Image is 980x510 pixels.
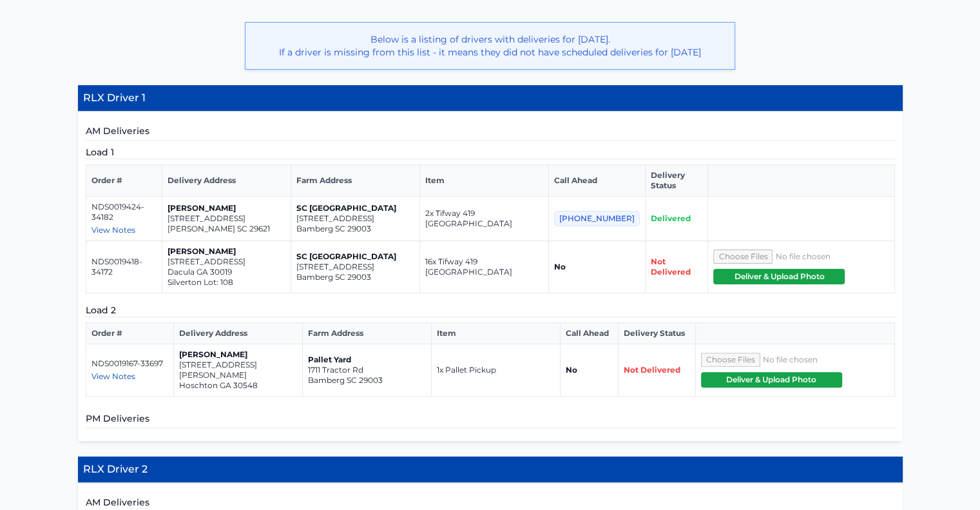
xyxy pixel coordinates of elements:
td: 1x Pallet Pickup [432,344,561,397]
th: Call Ahead [561,323,619,344]
span: View Notes [91,225,135,235]
h5: AM Deliveries [86,124,895,141]
p: NDS0019418-34172 [91,257,157,277]
p: Bamberg SC 29003 [296,224,414,234]
strong: No [566,365,577,375]
th: Delivery Address [174,323,303,344]
th: Farm Address [291,165,419,197]
p: [PERSON_NAME] SC 29621 [168,224,285,234]
span: Not Delivered [651,257,691,277]
th: Delivery Address [162,165,291,197]
p: [PERSON_NAME] [168,246,285,257]
th: Farm Address [303,323,432,344]
strong: No [554,262,566,271]
p: Bamberg SC 29003 [308,375,426,386]
p: Silverton Lot: 108 [168,277,285,288]
h4: RLX Driver 1 [78,85,903,112]
th: Item [432,323,561,344]
h5: Load 2 [86,304,895,317]
th: Order # [86,165,162,197]
p: 1711 Tractor Rd [308,365,426,375]
span: Delivered [651,213,691,223]
td: 2x Tifway 419 [GEOGRAPHIC_DATA] [419,197,548,241]
button: Deliver & Upload Photo [701,372,842,387]
td: 16x Tifway 419 [GEOGRAPHIC_DATA] [419,241,548,293]
p: [STREET_ADDRESS] [296,262,414,272]
th: Item [419,165,548,197]
span: View Notes [91,371,135,381]
th: Delivery Status [645,165,708,197]
th: Delivery Status [619,323,696,344]
th: Order # [86,323,174,344]
p: [PERSON_NAME] [168,203,285,213]
button: Deliver & Upload Photo [713,269,845,284]
p: [STREET_ADDRESS] [168,257,285,267]
h5: PM Deliveries [86,412,895,428]
p: NDS0019424-34182 [91,202,157,222]
p: [STREET_ADDRESS][PERSON_NAME] [179,360,297,380]
p: Dacula GA 30019 [168,267,285,277]
p: Below is a listing of drivers with deliveries for [DATE]. If a driver is missing from this list -... [256,33,724,59]
p: SC [GEOGRAPHIC_DATA] [296,203,414,213]
th: Call Ahead [548,165,645,197]
p: [STREET_ADDRESS] [296,213,414,224]
p: NDS0019167-33697 [91,358,169,369]
p: Hoschton GA 30548 [179,380,297,391]
span: Not Delivered [624,365,680,375]
span: [PHONE_NUMBER] [554,211,640,226]
p: [STREET_ADDRESS] [168,213,285,224]
p: Pallet Yard [308,355,426,365]
p: Bamberg SC 29003 [296,272,414,282]
p: SC [GEOGRAPHIC_DATA] [296,251,414,262]
h4: RLX Driver 2 [78,456,903,483]
h5: Load 1 [86,146,895,159]
p: [PERSON_NAME] [179,349,297,360]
